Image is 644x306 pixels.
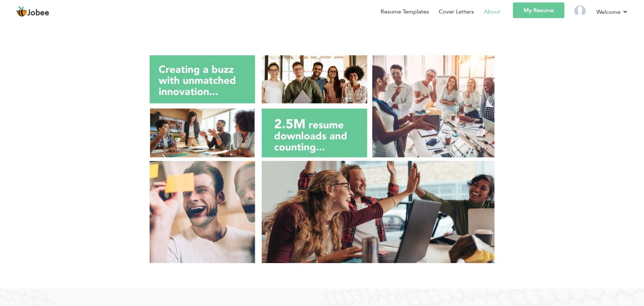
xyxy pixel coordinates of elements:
a: My Resume [513,2,564,18]
a: Jobee [16,6,49,17]
img: jobee.io [16,6,27,17]
span: Jobee [27,9,49,17]
a: Resume Templates [381,7,429,16]
a: About [484,7,500,16]
a: Welcome [596,7,628,16]
img: Profile Img [574,5,586,17]
a: Cover Letters [439,7,474,16]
